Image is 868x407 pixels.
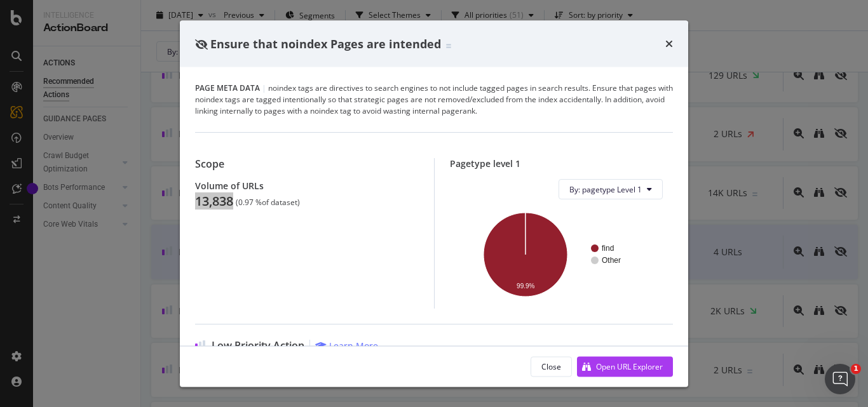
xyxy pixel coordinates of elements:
[665,36,673,52] div: times
[531,356,572,377] button: Close
[577,356,673,377] button: Open URL Explorer
[450,158,674,169] div: Pagetype level 1
[262,83,266,93] span: |
[602,244,614,253] text: find
[596,361,663,371] div: Open URL Explorer
[210,36,441,51] span: Ensure that noindex Pages are intended
[212,340,304,352] span: Low Priority Action
[569,183,642,194] span: By: pagetype Level 1
[460,210,658,298] svg: A chart.
[195,158,419,170] div: Scope
[329,340,378,352] div: Learn More
[195,180,419,191] div: Volume of URLs
[195,83,260,93] span: Page Meta Data
[541,361,561,371] div: Close
[195,83,673,117] div: noindex tags are directives to search engines to not include tagged pages in search results. Ensu...
[446,44,451,48] img: Equal
[180,20,688,387] div: modal
[559,179,663,199] button: By: pagetype Level 1
[195,194,233,209] div: 13,838
[825,364,855,394] iframe: Intercom live chat
[602,256,621,265] text: Other
[195,39,208,49] div: eye-slash
[517,282,534,289] text: 99.9%
[236,198,300,207] div: ( 0.97 % of dataset )
[851,364,861,374] span: 1
[315,340,378,352] a: Learn More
